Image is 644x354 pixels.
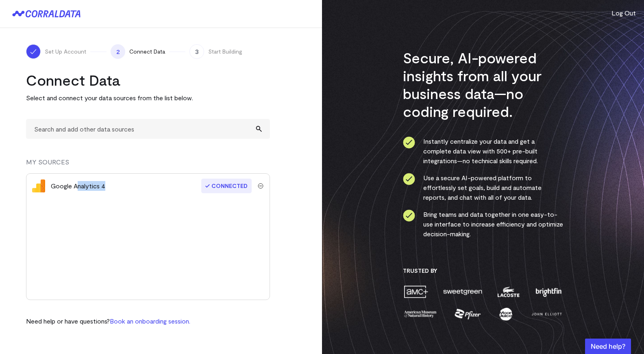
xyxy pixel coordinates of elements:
span: Start Building [208,47,242,56]
img: amc-0b11a8f1.png [403,285,429,299]
img: sweetgreen-1d1fb32c.png [442,285,483,299]
div: Google Analytics 4 [51,181,105,191]
img: lacoste-7a6b0538.png [496,285,520,299]
img: pfizer-e137f5fc.png [454,307,482,321]
img: ico-check-circle-4b19435c.svg [403,136,415,149]
img: amnh-5afada46.png [403,307,438,321]
span: 2 [111,44,125,59]
img: google_analytics_4-4ee20295.svg [32,179,45,192]
span: Set Up Account [45,47,86,56]
div: MY SOURCES [26,157,270,173]
p: Need help or have questions? [26,316,190,326]
li: Bring teams and data together in one easy-to-use interface to increase efficiency and optimize de... [403,209,563,239]
h2: Connect Data [26,71,270,89]
li: Use a secure AI-powered platform to effortlessly set goals, build and automate reports, and chat ... [403,173,563,202]
span: 3 [189,44,204,59]
h3: Secure, AI-powered insights from all your business data—no coding required. [403,49,563,120]
img: moon-juice-c312e729.png [498,307,514,321]
li: Instantly centralize your data and get a complete data view with 500+ pre-built integrations—no t... [403,136,563,166]
img: ico-check-white-5ff98cb1.svg [29,47,37,56]
img: ico-check-circle-4b19435c.svg [403,173,415,185]
button: Log Out [611,8,636,18]
img: trash-40e54a27.svg [258,183,263,189]
a: Book an onboarding session. [110,317,190,325]
span: Connect Data [129,47,165,56]
img: john-elliott-25751c40.png [530,307,563,321]
p: Select and connect your data sources from the list below. [26,93,270,103]
img: ico-check-circle-4b19435c.svg [403,209,415,222]
span: Connected [201,179,252,193]
img: brightfin-a251e171.png [534,285,563,299]
h3: Trusted By [403,267,563,274]
input: Search and add other data sources [26,119,270,139]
